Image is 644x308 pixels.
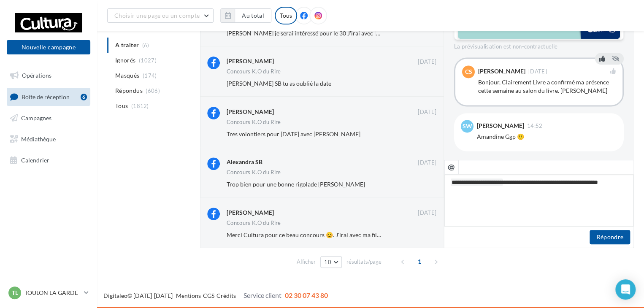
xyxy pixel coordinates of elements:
[235,8,271,23] button: Au total
[227,108,274,116] div: [PERSON_NAME]
[346,258,382,266] span: résultats/page
[203,292,214,299] a: CGS
[103,292,328,299] span: © [DATE]-[DATE] - - -
[285,291,328,299] span: 02 30 07 43 80
[413,255,426,268] span: 1
[590,230,630,244] button: Répondre
[227,119,281,125] div: Concours K.O du Rire
[463,122,472,130] span: SW
[227,69,281,74] div: Concours K.O du Rire
[227,231,430,238] span: Merci Cultura pour ce beau concours 😊. J'irai avec ma fille [PERSON_NAME]
[477,123,524,129] div: [PERSON_NAME]
[220,8,271,23] button: Au total
[227,158,262,166] div: Alexandra SB
[227,181,365,188] span: Trop bien pour une bonne rigolade [PERSON_NAME]
[22,93,70,100] span: Boîte de réception
[7,40,90,54] button: Nouvelle campagne
[5,130,92,148] a: Médiathèque
[103,292,127,299] a: Digitaleo
[418,58,436,66] span: [DATE]
[115,86,143,95] span: Répondus
[143,72,157,79] span: (174)
[12,289,18,297] span: TL
[528,69,547,74] span: [DATE]
[465,68,472,76] span: CS
[24,289,81,297] p: TOULON LA GARDE
[527,123,543,129] span: 14:52
[139,57,157,64] span: (1027)
[21,135,56,143] span: Médiathèque
[81,94,87,100] div: 6
[244,291,281,299] span: Service client
[324,259,331,265] span: 10
[227,130,360,138] span: Tres volontiers pour [DATE] avec [PERSON_NAME]
[5,67,92,84] a: Opérations
[478,68,525,74] div: [PERSON_NAME]
[227,208,274,217] div: [PERSON_NAME]
[227,30,465,37] span: [PERSON_NAME] je serai intéressé pour le 30 J'irai avec [PERSON_NAME] 🤞🍀🍀🍀🍀🍀
[5,88,92,106] a: Boîte de réception6
[115,102,128,110] span: Tous
[107,8,214,23] button: Choisir une page ou un compte
[22,72,51,79] span: Opérations
[615,279,636,300] div: Open Intercom Messenger
[114,12,200,19] span: Choisir une page ou un compte
[146,87,160,94] span: (606)
[176,292,201,299] a: Mentions
[444,160,458,174] button: @
[5,109,92,127] a: Campagnes
[227,170,281,175] div: Concours K.O du Rire
[131,103,149,109] span: (1812)
[478,78,616,95] div: Bonjour, Clairement Livre a confirmé ma présence cette semaine au salon du livre. [PERSON_NAME]
[418,108,436,116] span: [DATE]
[454,40,624,51] div: La prévisualisation est non-contractuelle
[21,114,51,122] span: Campagnes
[418,209,436,217] span: [DATE]
[297,258,316,266] span: Afficher
[320,256,342,268] button: 10
[216,292,236,299] a: Crédits
[7,285,90,301] a: TL TOULON LA GARDE
[275,7,297,24] div: Tous
[21,156,49,163] span: Calendrier
[448,163,455,170] i: @
[418,159,436,167] span: [DATE]
[227,80,331,87] span: [PERSON_NAME] SB tu as oublié la date
[477,132,617,141] div: Amandine Ggp 🙂
[115,71,139,80] span: Masqués
[227,220,281,226] div: Concours K.O du Rire
[5,151,92,169] a: Calendrier
[227,57,274,65] div: [PERSON_NAME]
[115,56,135,65] span: Ignorés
